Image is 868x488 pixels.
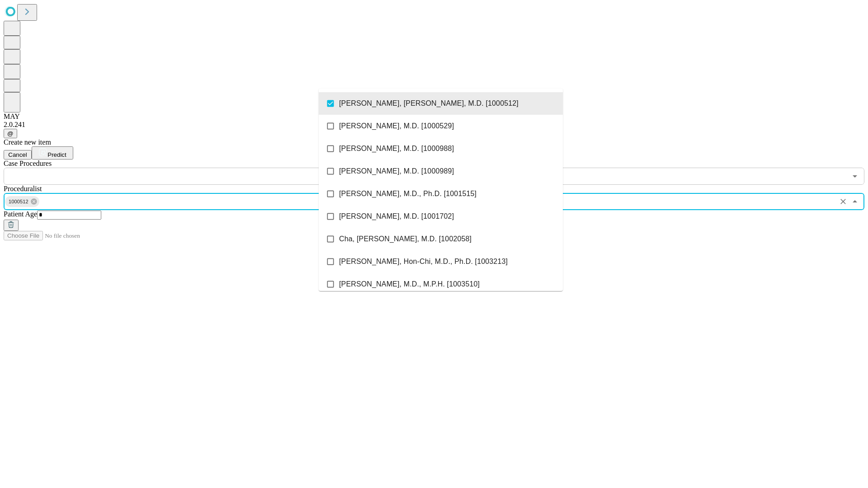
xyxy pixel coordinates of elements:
[849,195,861,208] button: Close
[339,166,454,177] span: [PERSON_NAME], M.D. [1000989]
[47,151,66,158] span: Predict
[339,234,472,244] span: Cha, [PERSON_NAME], M.D. [1002058]
[339,211,454,222] span: [PERSON_NAME], M.D. [1001702]
[849,170,861,183] button: Open
[339,279,480,290] span: [PERSON_NAME], M.D., M.P.H. [1003510]
[32,146,73,160] button: Predict
[4,150,32,160] button: Cancel
[339,121,454,131] span: [PERSON_NAME], M.D. [1000529]
[4,160,52,167] span: Scheduled Procedure
[5,197,32,207] span: 1000512
[4,210,37,218] span: Patient Age
[4,121,864,129] div: 2.0.241
[7,130,14,137] span: @
[837,195,849,208] button: Clear
[339,188,476,199] span: [PERSON_NAME], M.D., Ph.D. [1001515]
[5,196,39,207] div: 1000512
[4,129,17,138] button: @
[339,143,454,154] span: [PERSON_NAME], M.D. [1000988]
[339,256,508,267] span: [PERSON_NAME], Hon-Chi, M.D., Ph.D. [1003213]
[4,185,42,192] span: Proceduralist
[4,113,864,121] div: MAY
[4,138,51,146] span: Create new item
[8,151,27,158] span: Cancel
[339,98,519,109] span: [PERSON_NAME], [PERSON_NAME], M.D. [1000512]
